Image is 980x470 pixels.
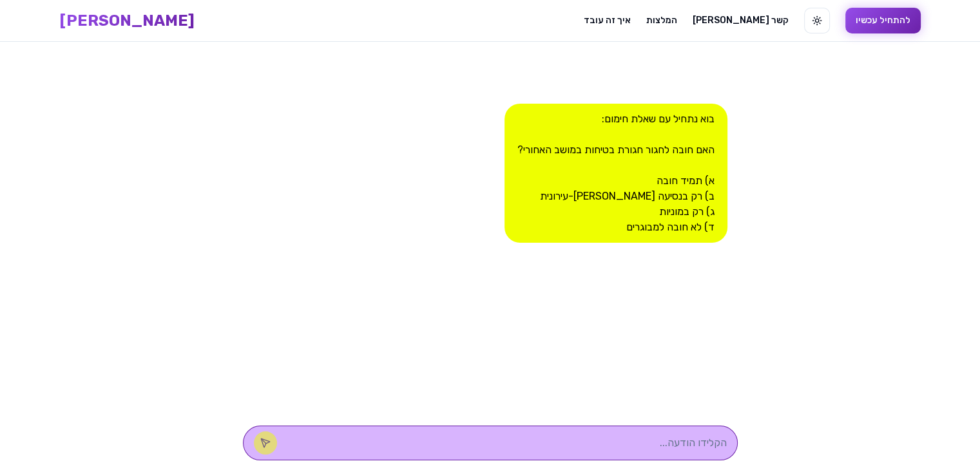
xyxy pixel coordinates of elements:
div: בוא נתחיל עם שאלת חימום: האם חובה לחגור חגורת בטיחות במושב האחורי? א) תמיד חובה ב) רק בנסיעה [PER... [504,104,727,243]
a: [PERSON_NAME] [60,10,195,31]
a: [PERSON_NAME] קשר [693,14,789,27]
a: המלצות [646,14,677,27]
a: איך זה עובד [584,14,631,27]
button: להתחיל עכשיו [845,8,921,33]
